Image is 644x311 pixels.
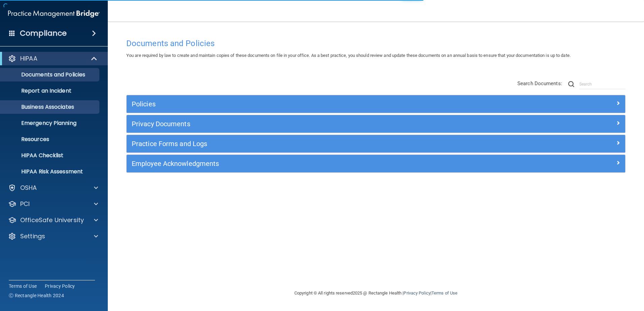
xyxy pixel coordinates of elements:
a: Privacy Documents [132,118,620,129]
h5: Privacy Documents [132,120,495,128]
h4: Compliance [20,29,67,38]
h5: Policies [132,100,495,108]
a: Practice Forms and Logs [132,138,620,149]
span: Ⓒ Rectangle Health 2024 [9,292,64,299]
span: Search Documents: [517,80,562,87]
p: PCI [20,200,30,208]
p: OSHA [20,184,37,192]
a: Privacy Policy [45,283,75,289]
h5: Practice Forms and Logs [132,140,495,147]
a: Policies [132,99,620,109]
p: Business Associates [4,104,96,110]
input: Search [579,79,625,89]
a: Privacy Policy [404,290,430,296]
a: PCI [8,200,98,208]
h4: Documents and Policies [126,39,625,48]
img: ic-search.3b580494.png [568,81,574,87]
h5: Employee Acknowledgments [132,160,495,167]
span: You are required by law to create and maintain copies of these documents on file in your office. ... [126,53,571,58]
p: HIPAA [20,55,37,63]
p: HIPAA Checklist [4,152,96,159]
a: OSHA [8,184,98,192]
a: Employee Acknowledgments [132,158,620,169]
a: Terms of Use [9,283,37,289]
a: HIPAA [8,55,98,63]
a: Settings [8,232,98,240]
a: OfficeSafe University [8,216,98,224]
p: OfficeSafe University [20,216,84,224]
p: Documents and Policies [4,71,96,78]
p: Report an Incident [4,88,96,94]
img: PMB logo [8,7,100,21]
p: Settings [20,232,45,240]
a: Terms of Use [431,290,457,296]
iframe: Drift Widget Chat Controller [527,263,636,290]
p: Emergency Planning [4,120,96,127]
p: HIPAA Risk Assessment [4,168,96,175]
div: Copyright © All rights reserved 2025 @ Rectangle Health | | [253,282,499,304]
p: Resources [4,136,96,143]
